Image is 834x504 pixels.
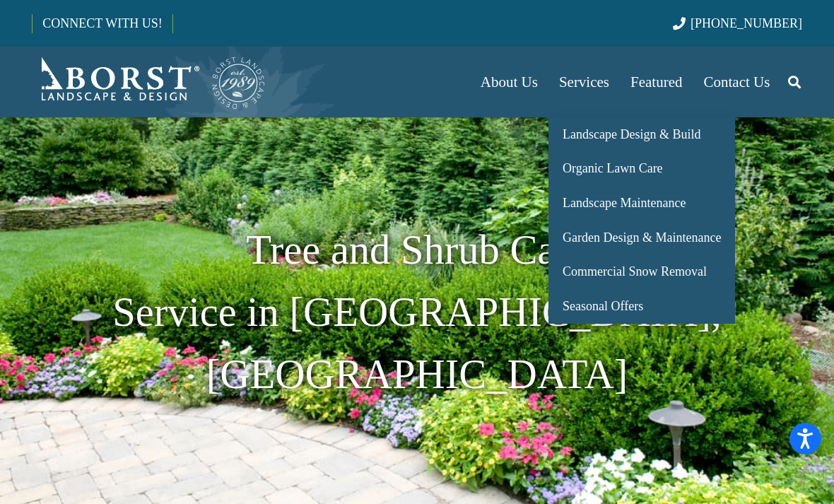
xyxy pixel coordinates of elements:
a: Search [780,64,809,100]
a: Borst-Logo [32,54,266,110]
a: CONNECT WITH US! [33,6,172,40]
span: Landscape Maintenance [563,196,686,210]
span: Contact Us [704,74,770,90]
span: Garden Design & Maintenance [563,230,721,245]
span: Commercial Snow Removal [563,264,707,279]
a: Commercial Snow Removal [548,254,735,289]
span: About Us [481,74,538,90]
a: Landscape Design & Build [548,117,735,152]
a: Seasonal Offers [548,289,735,324]
a: [PHONE_NUMBER] [673,16,802,30]
a: Landscape Maintenance [548,186,735,221]
h1: Tree and Shrub Care Service in [GEOGRAPHIC_DATA], [GEOGRAPHIC_DATA] [32,219,802,405]
a: Garden Design & Maintenance [548,221,735,255]
span: [PHONE_NUMBER] [691,16,802,30]
a: Organic Lawn Care [548,152,735,187]
a: Contact Us [693,47,781,117]
span: Featured [630,74,682,90]
span: Landscape Design & Build [563,127,700,141]
a: Services [548,47,620,117]
span: Organic Lawn Care [563,161,663,175]
span: Seasonal Offers [563,299,643,313]
span: Services [559,74,609,90]
a: Featured [620,47,693,117]
a: About Us [470,47,548,117]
